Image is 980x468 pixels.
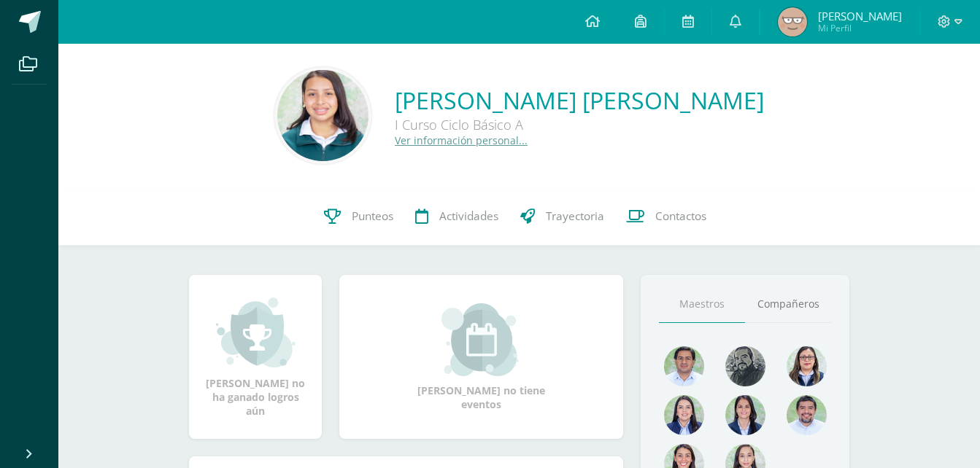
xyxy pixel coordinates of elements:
[404,187,509,246] a: Actividades
[277,70,369,161] img: c0f488be5ed51598629b6870b6a238a9.png
[395,85,764,116] a: [PERSON_NAME] [PERSON_NAME]
[352,208,393,224] span: Punteos
[787,395,827,435] img: 2928173b59948196966dad9e2036a027.png
[313,187,404,246] a: Punteos
[818,9,902,23] span: [PERSON_NAME]
[664,346,704,386] img: 1e7bfa517bf798cc96a9d855bf172288.png
[509,187,615,246] a: Trayectoria
[395,133,528,147] a: Ver información personal...
[441,303,521,376] img: event_small.png
[395,116,764,133] div: I Curso Ciclo Básico A
[725,395,765,435] img: d4e0c534ae446c0d00535d3bb96704e9.png
[659,286,745,323] a: Maestros
[546,208,604,224] span: Trayectoria
[664,395,704,435] img: 421193c219fb0d09e137c3cdd2ddbd05.png
[787,346,827,386] img: 9e1b7ce4e6aa0d8e84a9b74fa5951954.png
[216,296,296,369] img: achievement_small.png
[818,22,902,34] span: Mi Perfil
[204,296,307,418] div: [PERSON_NAME] no ha ganado logros aún
[409,303,555,411] div: [PERSON_NAME] no tiene eventos
[725,346,765,386] img: 4179e05c207095638826b52d0d6e7b97.png
[439,208,498,224] span: Actividades
[615,187,717,246] a: Contactos
[745,286,831,323] a: Compañeros
[655,208,706,224] span: Contactos
[778,7,807,36] img: 66e65aae75ac9ec1477066b33491d903.png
